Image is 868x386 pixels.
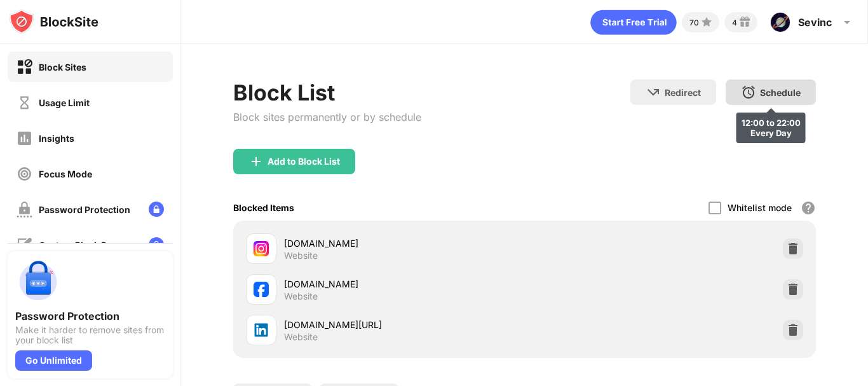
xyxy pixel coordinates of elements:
[268,156,340,167] div: Add to Block List
[15,259,61,305] img: push-password-protection.svg
[798,16,832,29] div: Sevinc
[9,9,98,34] img: logo-blocksite.svg
[742,128,801,138] div: Every Day
[284,237,525,250] div: [DOMAIN_NAME]
[233,202,294,213] div: Blocked Items
[254,282,269,297] img: favicons
[254,241,269,256] img: favicons
[39,204,130,215] div: Password Protection
[149,237,164,252] img: lock-menu.svg
[728,202,792,213] div: Whitelist mode
[284,291,318,302] div: Website
[284,277,525,291] div: [DOMAIN_NAME]
[39,133,74,144] div: Insights
[742,118,801,128] div: 12:00 to 22:00
[15,325,165,345] div: Make it harder to remove sites from your block list
[39,240,123,251] div: Custom Block Page
[17,95,32,111] img: time-usage-off.svg
[39,97,90,108] div: Usage Limit
[17,202,32,217] img: password-protection-off.svg
[17,130,32,146] img: insights-off.svg
[39,62,86,72] div: Block Sites
[233,111,421,123] div: Block sites permanently or by schedule
[284,331,318,343] div: Website
[284,318,525,331] div: [DOMAIN_NAME][URL]
[590,10,677,35] div: animation
[699,15,714,30] img: points-small.svg
[770,12,790,32] img: ACg8ocKqtqNhekq6_ulbTix1oTOseFFGJfVpuWM5LPJkPCtzyLmuNt1h=s96-c
[254,322,269,338] img: favicons
[17,237,32,253] img: customize-block-page-off.svg
[149,202,164,217] img: lock-menu.svg
[17,59,32,75] img: block-on.svg
[39,169,92,179] div: Focus Mode
[689,18,699,27] div: 70
[732,18,737,27] div: 4
[15,310,165,322] div: Password Protection
[284,250,318,261] div: Website
[233,79,421,106] div: Block List
[665,87,701,98] div: Redirect
[17,166,32,182] img: focus-off.svg
[15,350,92,371] div: Go Unlimited
[760,87,801,98] div: Schedule
[737,15,752,30] img: reward-small.svg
